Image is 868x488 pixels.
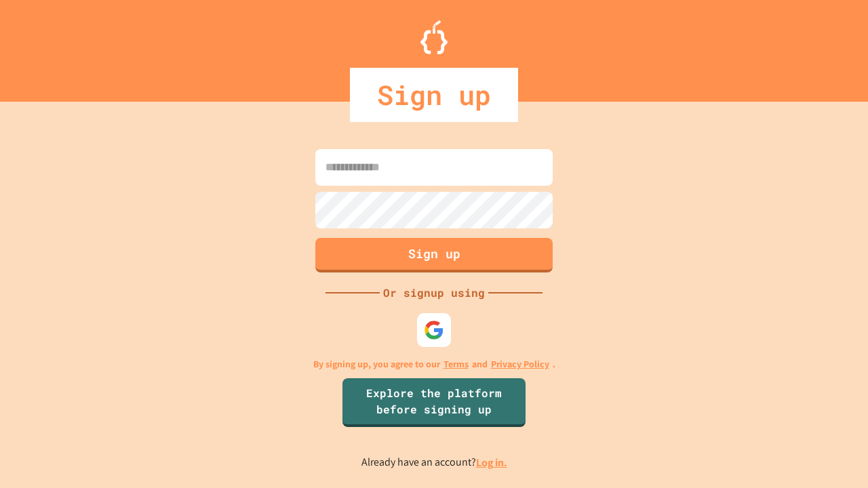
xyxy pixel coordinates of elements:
[491,357,549,371] a: Privacy Policy
[420,20,448,54] img: Logo.svg
[476,455,507,470] a: Log in.
[313,357,555,371] p: By signing up, you agree to our and .
[424,320,444,340] img: google-icon.svg
[315,238,553,272] button: Sign up
[380,285,488,301] div: Or signup using
[350,68,518,122] div: Sign up
[342,378,526,427] a: Explore the platform before signing up
[443,357,469,371] a: Terms
[361,454,507,471] p: Already have an account?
